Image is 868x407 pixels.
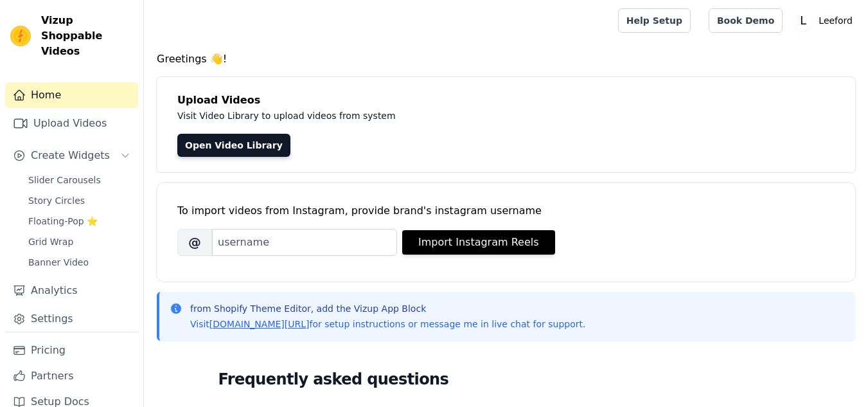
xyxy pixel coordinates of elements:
p: Visit for setup instructions or message me in live chat for support. [190,318,585,330]
h2: Frequently asked questions [218,366,794,392]
a: Book Demo [709,8,783,33]
a: Slider Carousels [21,171,138,189]
a: Settings [5,306,138,332]
span: Create Widgets [31,148,110,163]
h4: Greetings 👋! [157,51,855,67]
span: Floating-Pop ⭐ [28,215,98,228]
img: Vizup [10,26,31,46]
a: Partners [5,363,138,389]
button: L Leeford [793,9,858,32]
p: from Shopify Theme Editor, add the Vizup App Block [190,302,585,315]
a: [DOMAIN_NAME][URL] [209,319,310,329]
span: Slider Carousels [28,174,101,186]
a: Upload Videos [5,111,138,136]
text: L [801,14,807,27]
a: Grid Wrap [21,233,138,251]
input: username [212,229,397,256]
h4: Upload Videos [177,93,835,108]
a: Home [5,82,138,108]
span: Banner Video [28,256,89,269]
span: Vizup Shoppable Videos [41,13,133,59]
span: Grid Wrap [28,235,73,248]
div: To import videos from Instagram, provide brand's instagram username [177,203,835,219]
a: Floating-Pop ⭐ [21,212,138,230]
a: Story Circles [21,192,138,210]
p: Visit Video Library to upload videos from system [177,108,753,123]
a: Banner Video [21,253,138,271]
p: Leeford [813,9,858,32]
button: Create Widgets [5,143,138,168]
span: @ [177,229,212,256]
a: Open Video Library [177,134,290,157]
button: Import Instagram Reels [402,230,555,255]
span: Story Circles [28,194,85,207]
a: Help Setup [618,8,691,33]
a: Analytics [5,278,138,303]
a: Pricing [5,338,138,363]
